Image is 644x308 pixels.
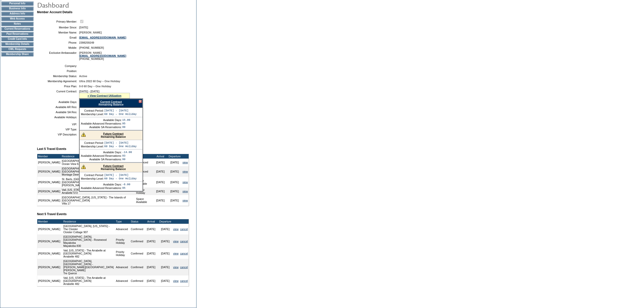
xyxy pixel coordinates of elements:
[81,174,104,177] td: Contract Period:
[153,195,168,206] td: [DATE]
[104,141,137,144] td: [DATE] - [DATE]
[130,219,144,224] td: Status
[183,199,188,202] a: view
[37,195,61,206] td: [PERSON_NAME]
[37,166,61,177] td: [PERSON_NAME]
[87,94,121,97] a: » View Contract Utilization
[130,234,144,248] td: Confirmed
[79,46,104,49] span: [PHONE_NUMBER]
[122,154,132,157] td: 93
[168,187,182,195] td: [DATE]
[39,19,77,24] td: Primary Member:
[63,259,115,276] td: [GEOGRAPHIC_DATA], [GEOGRAPHIC_DATA] - [PERSON_NAME][GEOGRAPHIC_DATA][PERSON_NAME] Tre Querce
[158,224,172,234] td: [DATE]
[39,128,77,131] td: VIP Type:
[130,276,144,286] td: Confirmed
[1,47,33,51] td: CWL Requests
[61,166,135,177] td: [GEOGRAPHIC_DATA], [US_STATE] - [GEOGRAPHIC_DATA] Montage Deer Valley 901
[39,100,77,104] td: Available Days:
[115,248,130,259] td: Priority Holiday
[39,80,77,83] td: Membership Agreement:
[1,17,33,21] td: Web Access
[144,259,158,276] td: [DATE]
[37,234,61,248] td: [PERSON_NAME]
[79,41,94,44] span: 2398259249
[122,186,130,190] td: 95
[135,177,153,187] td: Space Available
[168,154,182,159] td: Departure
[39,90,77,98] td: Current Contract:
[39,133,77,136] td: VIP Description:
[153,187,168,195] td: [DATE]
[81,154,122,157] td: Available Advanced Reservations:
[79,75,87,78] span: Active
[81,186,122,190] td: Available Advanced Reservations:
[37,224,61,234] td: [PERSON_NAME]
[37,259,61,276] td: [PERSON_NAME]
[183,190,188,193] a: view
[39,75,77,78] td: Membership Status:
[130,259,144,276] td: Confirmed
[39,70,77,73] td: Position:
[173,279,178,282] a: view
[180,228,188,231] a: cancel
[1,42,33,46] td: Membership Details
[37,276,61,286] td: [PERSON_NAME]
[104,177,137,180] td: 60 Day – One Holiday
[122,118,130,122] td: 15.00
[104,174,137,177] td: [DATE] - [DATE]
[37,10,73,14] b: Member Account Details
[79,26,88,29] span: [DATE]
[104,113,137,116] td: 60 Day – One Holiday
[39,116,77,119] td: Available Holidays:
[81,118,122,122] td: Available Days:
[63,276,115,286] td: Vail, [US_STATE] - The Arrabelle at [GEOGRAPHIC_DATA] Arrabelle 482
[115,219,130,224] td: Type
[37,248,61,259] td: [PERSON_NAME]
[79,85,111,88] span: 0-0 60 Day – One Holiday
[61,195,135,206] td: [GEOGRAPHIC_DATA], [US_STATE] - The Islands of [GEOGRAPHIC_DATA] Villa 17
[100,100,122,103] a: Current Contract
[122,126,130,129] td: 99
[135,154,153,159] td: Type
[63,224,115,234] td: [GEOGRAPHIC_DATA], [US_STATE] - The Cloister Cloister Cottage 907
[1,37,33,41] td: Credit Card Info
[79,36,126,39] a: [EMAIL_ADDRESS][DOMAIN_NAME]
[79,90,99,93] span: [DATE] - [DATE]
[135,166,153,177] td: Advanced
[168,195,182,206] td: [DATE]
[63,219,115,224] td: Residence
[1,32,33,36] td: Past Reservations
[115,259,130,276] td: Advanced
[122,183,130,186] td: -6.00
[81,183,122,186] td: Available Days:
[103,132,123,135] a: Future Contract
[39,64,77,67] td: Company:
[158,259,172,276] td: [DATE]
[61,187,135,195] td: Vail, [US_STATE] - The Arrabelle at [GEOGRAPHIC_DATA] Arrabelle 572
[61,154,135,159] td: Residence
[104,145,137,148] td: 60 Day – One Holiday
[79,31,102,34] span: [PERSON_NAME]
[81,158,122,161] td: Available SA Reservations:
[79,51,126,60] span: [PERSON_NAME] [PHONE_NUMBER]
[153,166,168,177] td: [DATE]
[135,187,153,195] td: Priority Holiday
[37,154,61,159] td: Member
[180,240,188,243] a: cancel
[1,52,33,56] td: Membership Share
[37,147,66,151] b: Last 5 Travel Events
[39,85,77,88] td: Price Plan:
[63,248,115,259] td: Vail, [US_STATE] - The Arrabelle at [GEOGRAPHIC_DATA] Arrabelle 482
[144,219,158,224] td: Arrival
[158,276,172,286] td: [DATE]
[39,123,77,126] td: VIP:
[61,159,135,166] td: [GEOGRAPHIC_DATA], [GEOGRAPHIC_DATA] - Baha Mar Ocean View 618
[103,164,123,167] a: Future Contract
[173,266,178,269] a: view
[153,159,168,166] td: [DATE]
[135,159,153,166] td: Advanced
[144,248,158,259] td: [DATE]
[63,234,115,248] td: [GEOGRAPHIC_DATA], [GEOGRAPHIC_DATA] - Rosewood Mayakoba Mayakoba 830
[81,164,86,169] img: There are insufficient days and/or tokens to cover this reservation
